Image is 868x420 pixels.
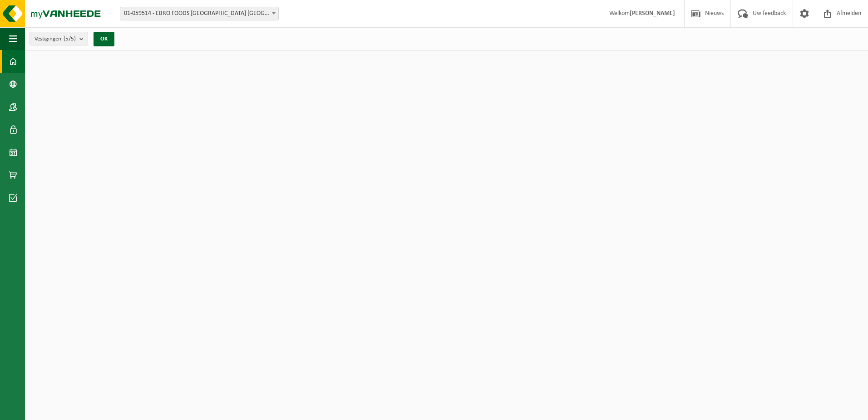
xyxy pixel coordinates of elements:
button: OK [94,32,114,46]
strong: [PERSON_NAME] [630,10,675,17]
span: Vestigingen [35,32,76,46]
span: 01-059514 - EBRO FOODS BELGIUM NV - MERKSEM [120,7,279,20]
button: Vestigingen(5/5) [30,32,88,45]
count: (5/5) [64,36,76,42]
span: 01-059514 - EBRO FOODS BELGIUM NV - MERKSEM [120,7,278,20]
